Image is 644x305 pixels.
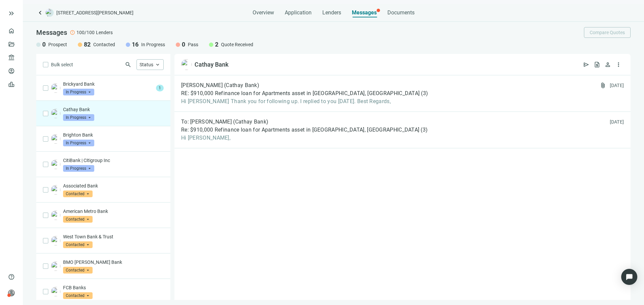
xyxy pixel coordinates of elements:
[621,269,637,285] div: Open Intercom Messenger
[181,135,428,141] span: Hi [PERSON_NAME],
[63,81,153,87] p: Brickyard Bank
[181,82,259,89] span: [PERSON_NAME] (Cathay Bank)
[63,267,93,274] span: Contacted
[63,182,164,189] p: Associated Bank
[125,61,131,68] span: search
[181,127,419,133] span: Re: $910,000 Refinance loan for Apartments asset in [GEOGRAPHIC_DATA], [GEOGRAPHIC_DATA]
[594,61,600,68] span: request_quote
[387,9,415,16] span: Documents
[8,274,15,280] span: help
[51,160,60,169] img: 68941e63-d75b-4c6e-92ee-fc3b76cd4dc4.png
[51,261,60,271] img: 7d74b783-7208-4fd7-9f1e-64c8d6683b0c.png
[7,9,15,17] button: keyboard_double_arrow_right
[8,54,13,61] span: account_balance
[63,89,94,95] span: In Progress
[63,157,164,164] p: CitiBank | Citigroup Inc
[51,134,60,144] img: 985ecfc4-983c-45d4-aee0-81fb539725f3
[352,9,377,16] span: Messages
[63,216,93,223] span: Contacted
[155,62,161,68] span: keyboard_arrow_up
[51,211,60,220] img: 2fa0742a-09e9-4ddb-bdc9-d898e5e7dcf2
[610,82,624,89] div: [DATE]
[63,140,94,146] span: In Progress
[96,29,113,36] span: Lenders
[63,114,94,121] span: In Progress
[421,90,428,97] span: ( 3 )
[181,90,420,97] span: RE: $910,000 Refinance loan for Apartments asset in [GEOGRAPHIC_DATA], [GEOGRAPHIC_DATA]
[583,61,590,68] span: send
[63,284,164,291] p: FCB Banks
[221,41,253,48] span: Quote Received
[51,287,60,296] img: 81431b64-c139-4b74-99d0-3e69cb6d43d1
[285,9,312,16] span: Application
[63,292,93,299] span: Contacted
[63,106,164,113] p: Cathay Bank
[188,41,198,48] span: Pass
[322,9,341,16] span: Lenders
[51,236,60,245] img: 3633c52b-7f38-4c2a-818f-febde6ab5bf1
[182,41,185,49] span: 0
[141,41,165,48] span: In Progress
[181,98,428,105] span: Hi [PERSON_NAME] Thank you for following up. I replied to you [DATE]. Best Regards,
[63,132,164,138] p: Brighton Bank
[51,61,73,68] span: Bulk select
[42,41,46,49] span: 0
[63,233,164,240] p: West Town Bank & Trust
[51,83,60,93] img: e5508187-1330-4911-a073-1e79d90623a9
[195,61,228,69] div: Cathay Bank
[132,41,139,49] span: 16
[63,165,94,172] span: In Progress
[46,9,54,17] img: deal-logo
[36,28,67,36] span: Messages
[604,61,611,68] span: person
[600,82,606,89] span: attach_file
[215,41,218,49] span: 2
[84,41,91,49] span: 82
[581,59,592,70] button: send
[181,59,192,70] img: c00f8f3c-97de-487d-a992-c8d64d3d867b.png
[63,259,164,265] p: BMO [PERSON_NAME] Bank
[36,9,44,17] a: keyboard_arrow_left
[51,109,60,118] img: c00f8f3c-97de-487d-a992-c8d64d3d867b.png
[140,62,153,67] span: Status
[615,61,622,68] span: more_vert
[70,30,75,35] span: error
[156,85,164,91] span: 1
[181,119,268,125] span: To: [PERSON_NAME] (Cathay Bank)
[63,241,93,248] span: Contacted
[56,9,133,16] span: [STREET_ADDRESS][PERSON_NAME]
[253,9,274,16] span: Overview
[8,290,15,296] span: person
[592,59,602,70] button: request_quote
[51,185,60,195] img: 102942db-6a2e-450f-96fe-7d79bb90b682.png
[610,119,624,125] div: [DATE]
[421,127,428,133] span: ( 3 )
[613,59,624,70] button: more_vert
[584,27,631,38] button: Compare Quotes
[602,59,613,70] button: person
[93,41,115,48] span: Contacted
[76,29,95,36] span: 100/100
[48,41,67,48] span: Prospect
[63,208,164,215] p: American Metro Bank
[63,190,93,197] span: Contacted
